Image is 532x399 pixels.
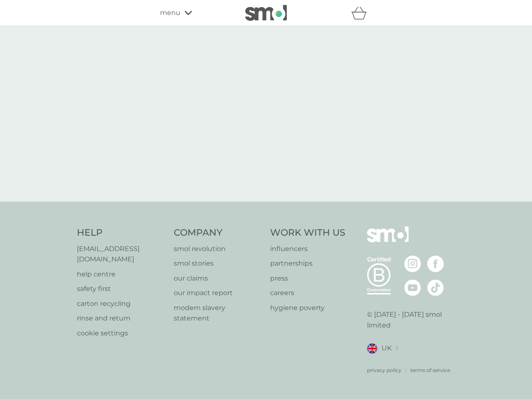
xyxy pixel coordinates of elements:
a: influencers [270,244,345,254]
img: visit the smol Instagram page [404,256,421,272]
a: privacy policy [367,366,401,374]
a: safety first [77,283,165,294]
a: help centre [77,269,165,280]
div: basket [351,5,372,21]
h4: Work With Us [270,227,345,239]
span: menu [160,7,180,18]
a: press [270,273,345,284]
img: UK flag [367,343,377,354]
img: select a new location [396,346,398,351]
a: partnerships [270,258,345,269]
a: smol revolution [174,244,262,254]
a: rinse and return [77,313,165,324]
p: © [DATE] - [DATE] smol limited [367,309,456,330]
img: visit the smol Facebook page [427,256,444,272]
a: terms of service [410,366,450,374]
img: smol [367,227,409,255]
a: our impact report [174,288,262,298]
span: UK [382,343,392,354]
a: careers [270,288,345,298]
a: cookie settings [77,328,165,339]
img: visit the smol Youtube page [404,279,421,296]
img: visit the smol Tiktok page [427,279,444,296]
img: smol [245,5,287,21]
a: [EMAIL_ADDRESS][DOMAIN_NAME] [77,244,165,265]
a: modern slavery statement [174,303,262,324]
h4: Help [77,227,165,239]
a: carton recycling [77,298,165,309]
a: smol stories [174,258,262,269]
a: hygiene poverty [270,303,345,313]
a: our claims [174,273,262,284]
h4: Company [174,227,262,239]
